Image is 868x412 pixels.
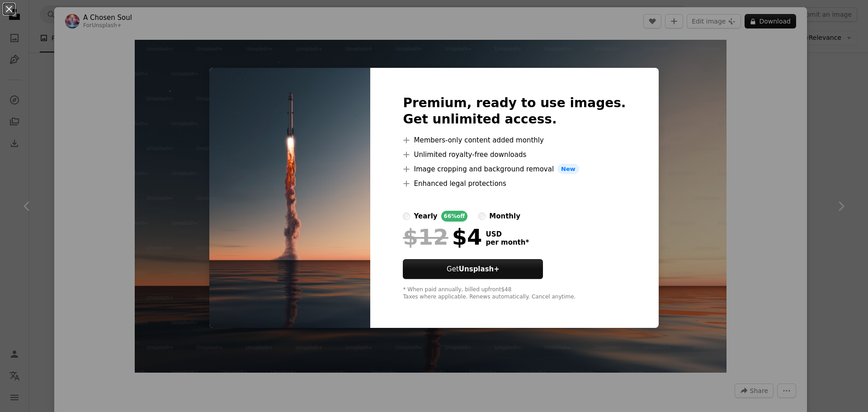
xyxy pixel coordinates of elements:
li: Image cropping and background removal [403,164,626,175]
li: Members-only content added monthly [403,135,626,146]
button: GetUnsplash+ [403,259,543,279]
strong: Unsplash+ [459,265,500,273]
li: Enhanced legal protections [403,178,626,189]
div: * When paid annually, billed upfront $48 Taxes where applicable. Renews automatically. Cancel any... [403,286,626,301]
h2: Premium, ready to use images. Get unlimited access. [403,95,626,128]
input: yearly66%off [403,213,410,220]
span: USD [486,230,529,238]
span: $12 [403,225,448,249]
span: per month * [486,238,529,246]
input: monthly [478,213,486,220]
div: yearly [414,211,437,222]
li: Unlimited royalty-free downloads [403,149,626,160]
div: monthly [489,211,520,222]
span: New [557,164,579,175]
img: premium_photo-1733983990116-7c1c28cdfe0d [209,68,370,328]
div: 66% off [441,211,468,222]
div: $4 [403,225,482,249]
